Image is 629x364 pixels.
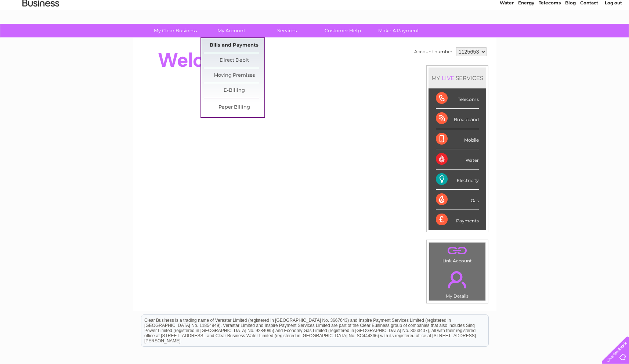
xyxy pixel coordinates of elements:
[368,24,429,37] a: Make A Payment
[436,210,479,230] div: Payments
[412,45,454,58] td: Account number
[436,170,479,190] div: Electricity
[436,88,479,109] div: Telecoms
[436,149,479,170] div: Water
[565,31,576,37] a: Blog
[429,68,486,88] div: MY SERVICES
[204,83,264,98] a: E-Billing
[539,31,561,37] a: Telecoms
[204,53,264,68] a: Direct Debit
[431,244,484,257] a: .
[429,265,486,301] td: My Details
[605,31,622,37] a: Log out
[491,4,541,13] a: 0333 014 3131
[201,24,261,37] a: My Account
[429,242,486,265] td: Link Account
[436,190,479,210] div: Gas
[204,38,264,53] a: Bills and Payments
[436,129,479,149] div: Mobile
[204,100,264,115] a: Paper Billing
[440,74,456,81] div: LIVE
[204,68,264,83] a: Moving Premises
[145,24,206,37] a: My Clear Business
[22,19,59,41] img: logo.png
[518,31,534,37] a: Energy
[312,24,373,37] a: Customer Help
[431,267,484,292] a: .
[580,31,598,37] a: Contact
[436,109,479,129] div: Broadband
[257,24,317,37] a: Services
[500,31,514,37] a: Water
[141,4,488,36] div: Clear Business is a trading name of Verastar Limited (registered in [GEOGRAPHIC_DATA] No. 3667643...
